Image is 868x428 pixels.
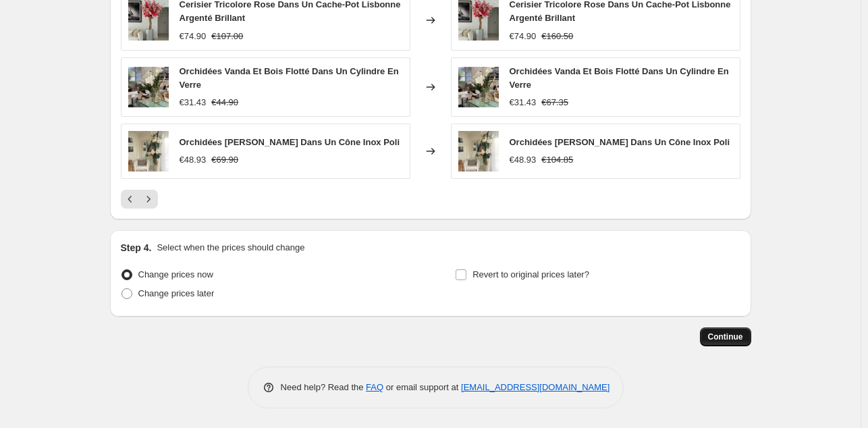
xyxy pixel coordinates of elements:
span: Orchidées [PERSON_NAME] Dans Un Cône Inox Poli [180,137,400,147]
p: Select when the prices should change [157,241,304,255]
button: Previous [121,190,140,209]
span: Continue [708,331,743,342]
strike: €67.35 [541,96,568,109]
img: CARIM_4_80x.jpg [128,131,169,171]
span: Revert to original prices later? [472,269,589,279]
strike: €44.90 [211,96,238,109]
h2: Step 4. [121,241,152,255]
strike: €107.00 [211,30,243,43]
button: Next [139,190,158,209]
button: Continue [700,327,751,346]
strike: €69.90 [211,153,238,167]
span: or email support at [383,382,461,392]
span: Orchidées Vanda Et Bois Flotté Dans Un Cylindre En Verre [510,66,729,90]
div: €48.93 [180,153,207,167]
img: CARIM_4_80x.jpg [458,131,499,171]
span: Orchidées Vanda Et Bois Flotté Dans Un Cylindre En Verre [180,66,399,90]
strike: €160.50 [541,30,573,43]
span: Change prices later [138,288,215,298]
nav: Pagination [121,190,158,209]
strike: €104.85 [541,153,573,167]
span: Need help? Read the [281,382,367,392]
a: FAQ [366,382,383,392]
div: €74.90 [180,30,207,43]
div: €74.90 [510,30,537,43]
span: Change prices now [138,269,213,279]
span: Orchidées [PERSON_NAME] Dans Un Cône Inox Poli [510,137,730,147]
div: €48.93 [510,153,537,167]
a: [EMAIL_ADDRESS][DOMAIN_NAME] [461,382,609,392]
img: CARIM_3_80x.jpg [128,67,169,107]
div: €31.43 [180,96,207,109]
div: €31.43 [510,96,537,109]
img: CARIM_3_80x.jpg [458,67,499,107]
